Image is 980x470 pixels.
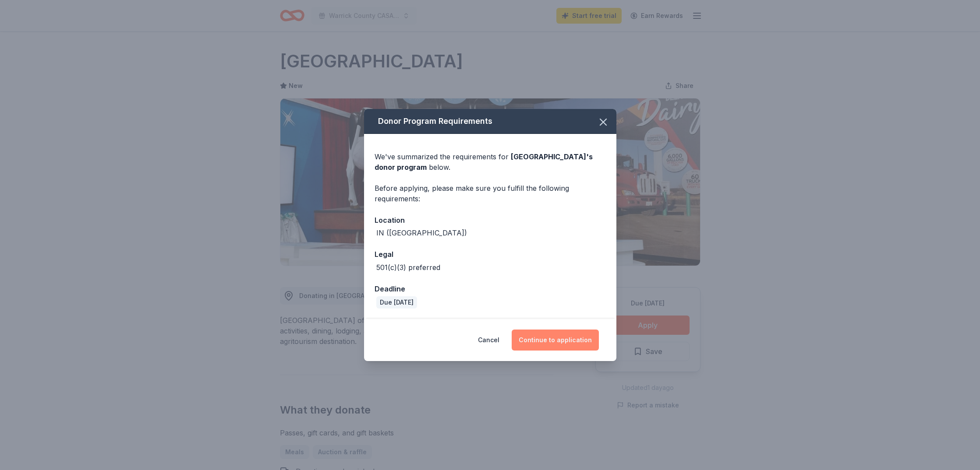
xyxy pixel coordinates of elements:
div: Deadline [375,283,606,295]
button: Cancel [478,330,499,351]
div: IN ([GEOGRAPHIC_DATA]) [376,228,467,238]
div: Before applying, please make sure you fulfill the following requirements: [375,183,606,204]
div: Donor Program Requirements [364,109,616,134]
div: Legal [375,249,606,260]
div: Due [DATE] [376,296,417,309]
button: Continue to application [512,330,599,351]
div: Location [375,214,606,226]
div: 501(c)(3) preferred [376,262,440,273]
div: We've summarized the requirements for below. [375,151,606,172]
